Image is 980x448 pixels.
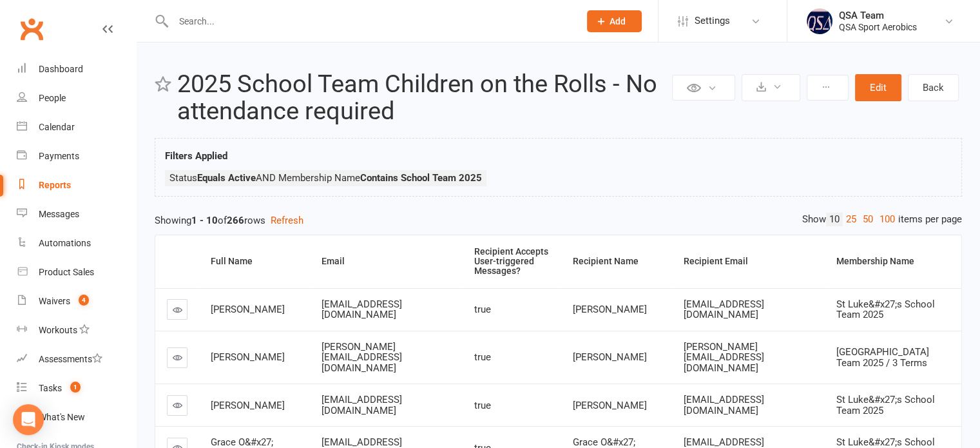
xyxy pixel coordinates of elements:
strong: 266 [227,215,244,226]
div: Payments [39,151,79,161]
button: Refresh [271,213,303,228]
a: People [17,84,136,113]
span: [EMAIL_ADDRESS][DOMAIN_NAME] [322,298,402,321]
button: Edit [855,74,901,101]
div: Show items per page [802,213,962,226]
div: Dashboard [39,64,83,74]
span: St Luke&#x27;s School Team 2025 [836,394,935,416]
span: Settings [695,6,730,35]
a: Messages [17,200,136,229]
a: What's New [17,403,136,432]
a: Reports [17,171,136,200]
span: [EMAIL_ADDRESS][DOMAIN_NAME] [322,394,402,416]
span: Status [169,172,256,184]
span: true [474,400,491,411]
div: Waivers [39,296,70,306]
div: Messages [39,209,79,219]
span: [PERSON_NAME] [211,351,285,363]
span: 4 [79,295,89,306]
div: Calendar [39,122,75,132]
div: What's New [39,412,85,422]
div: Recipient Email [684,257,814,266]
a: 10 [826,213,843,226]
span: [PERSON_NAME][EMAIL_ADDRESS][DOMAIN_NAME] [684,341,764,374]
span: [EMAIL_ADDRESS][DOMAIN_NAME] [684,298,764,321]
button: Add [587,10,642,32]
span: [PERSON_NAME] [573,351,647,363]
strong: Filters Applied [165,150,227,162]
div: Product Sales [39,267,94,277]
h2: 2025 School Team Children on the Rolls - No attendance required [177,71,669,125]
strong: 1 - 10 [191,215,218,226]
div: Recipient Name [573,257,662,266]
div: Full Name [211,257,300,266]
div: Membership Name [836,257,951,266]
div: Automations [39,238,91,248]
a: 50 [860,213,876,226]
span: [PERSON_NAME] [211,400,285,411]
div: Assessments [39,354,102,364]
span: Add [610,16,626,26]
a: Dashboard [17,55,136,84]
div: Workouts [39,325,77,335]
div: QSA Team [839,10,917,21]
span: [PERSON_NAME] [211,304,285,315]
img: thumb_image1645967867.png [807,8,832,34]
div: Showing of rows [155,213,962,228]
strong: Equals Active [197,172,256,184]
span: true [474,351,491,363]
div: People [39,93,66,103]
input: Search... [169,12,570,30]
a: Workouts [17,316,136,345]
span: AND Membership Name [256,172,482,184]
strong: Contains School Team 2025 [360,172,482,184]
a: Back [908,74,959,101]
span: [PERSON_NAME] [573,400,647,411]
div: Recipient Accepts User-triggered Messages? [474,247,551,277]
span: [EMAIL_ADDRESS][DOMAIN_NAME] [684,394,764,416]
a: Payments [17,142,136,171]
a: Automations [17,229,136,258]
span: [PERSON_NAME] [573,304,647,315]
div: Tasks [39,383,62,393]
a: Clubworx [15,13,48,45]
div: QSA Sport Aerobics [839,21,917,33]
span: [GEOGRAPHIC_DATA] Team 2025 / 3 Terms [836,346,929,369]
div: Open Intercom Messenger [13,404,44,435]
span: true [474,304,491,315]
span: [PERSON_NAME][EMAIL_ADDRESS][DOMAIN_NAME] [322,341,402,374]
a: Calendar [17,113,136,142]
a: 100 [876,213,898,226]
a: 25 [843,213,860,226]
div: Email [322,257,452,266]
span: St Luke&#x27;s School Team 2025 [836,298,935,321]
a: Tasks 1 [17,374,136,403]
span: 1 [70,382,81,393]
a: Assessments [17,345,136,374]
a: Waivers 4 [17,287,136,316]
a: Product Sales [17,258,136,287]
div: Reports [39,180,71,190]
